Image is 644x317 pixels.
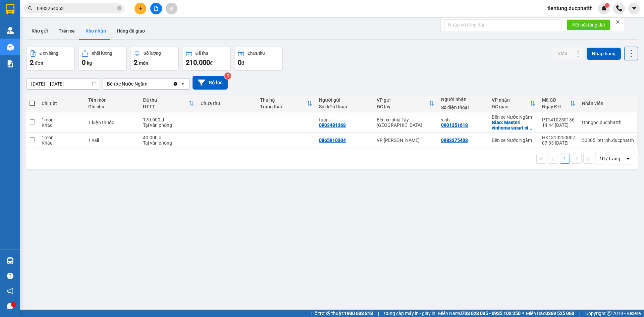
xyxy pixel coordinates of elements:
[319,117,370,122] div: tuấn
[148,81,149,87] input: Selected Bến xe Nước Ngầm.
[143,97,189,103] div: Đã thu
[607,311,611,316] span: copyright
[117,6,121,10] span: close-circle
[438,310,521,317] span: Miền Nam
[344,311,373,316] strong: 1900 633 818
[241,60,244,66] span: đ
[234,47,283,71] button: Chưa thu0đ
[26,78,100,89] input: Select a date range.
[7,273,13,279] span: question-circle
[444,19,561,30] input: Nhập số tổng đài
[139,60,148,66] span: món
[492,138,535,143] div: Bến xe Nước Ngầm
[599,155,620,162] div: 10 / trang
[88,97,137,103] div: Tên món
[492,120,535,130] div: Giao: Masteri vinhome smart city ( sảnh b)
[377,104,429,109] div: ĐC lấy
[193,76,228,90] button: Bộ lọc
[605,3,609,8] sup: 1
[377,117,434,128] div: Bến xe phía Tây [GEOGRAPHIC_DATA]
[319,122,346,128] div: 0903481368
[552,47,573,59] button: SMS
[134,58,138,66] span: 2
[92,51,112,56] div: Khối lượng
[542,97,570,103] div: Mã GD
[492,104,530,109] div: ĐC giao
[459,311,521,316] strong: 0708 023 035 - 0935 103 250
[441,105,485,110] div: Số điện thoại
[7,60,14,67] img: solution-icon
[615,19,620,24] span: close
[257,95,316,112] th: Toggle SortBy
[7,27,14,34] img: warehouse-icon
[582,120,634,125] div: tthngoc.ducphatth
[567,19,610,30] button: Kết nối tổng đài
[626,156,631,161] svg: open
[166,3,177,14] button: aim
[378,310,379,317] span: |
[377,97,429,103] div: VP gửi
[182,47,231,71] button: Đã thu210.000đ
[37,5,116,12] input: Tìm tên, số ĐT hoặc mã đơn
[42,117,81,122] div: 1 món
[78,47,127,71] button: Khối lượng0kg
[441,117,485,122] div: vinh
[572,21,605,29] span: Kết nối tổng đài
[545,311,574,316] strong: 0369 525 060
[319,104,370,109] div: Số điện thoại
[542,4,598,12] span: tientung.ducphatth
[88,120,137,125] div: 1 kiện thuốc
[26,47,75,71] button: Đơn hàng2đơn
[143,135,194,140] div: 40.000 đ
[522,312,524,315] span: ⚪️
[26,23,53,39] button: Kho gửi
[7,288,13,294] span: notification
[377,138,434,143] div: VP [PERSON_NAME]
[319,97,370,103] div: Người gửi
[631,5,637,11] span: caret-down
[154,6,158,11] span: file-add
[196,51,208,56] div: Đã thu
[143,140,194,146] div: Tại văn phòng
[628,3,640,14] button: caret-down
[441,122,468,128] div: 0901351618
[87,60,92,66] span: kg
[138,6,143,11] span: plus
[542,122,575,128] div: 14:44 [DATE]
[526,310,574,317] span: Miền Bắc
[210,60,213,66] span: đ
[88,104,137,109] div: Ghi chú
[582,101,634,106] div: Nhân viên
[42,140,81,146] div: Khác
[542,140,575,146] div: 07:33 [DATE]
[40,51,58,56] div: Đơn hàng
[169,6,174,11] span: aim
[42,101,81,106] div: Chi tiết
[601,5,607,11] img: icon-new-feature
[35,60,43,66] span: đơn
[180,81,185,87] svg: open
[143,122,194,128] div: Tại văn phòng
[311,310,373,317] span: Hỗ trợ kỹ thuật:
[248,51,265,56] div: Chưa thu
[143,104,189,109] div: HTTT
[616,5,622,11] img: phone-icon
[53,23,80,39] button: Trên xe
[488,95,539,112] th: Toggle SortBy
[238,58,241,66] span: 0
[143,117,194,122] div: 170.000 đ
[150,3,162,14] button: file-add
[111,23,150,39] button: Hàng đã giao
[6,4,14,14] img: logo-vxr
[582,138,634,143] div: 50305_bttlinh.ducphatth
[492,114,535,120] div: Bến xe Nước Ngầm
[542,135,575,140] div: HK1310250007
[42,135,81,140] div: 1 món
[528,125,532,130] span: ...
[319,138,346,143] div: 0865910304
[80,23,111,39] button: Kho nhận
[186,58,210,66] span: 210.000
[173,81,178,87] svg: Clear value
[606,3,608,8] span: 1
[260,104,307,109] div: Trạng thái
